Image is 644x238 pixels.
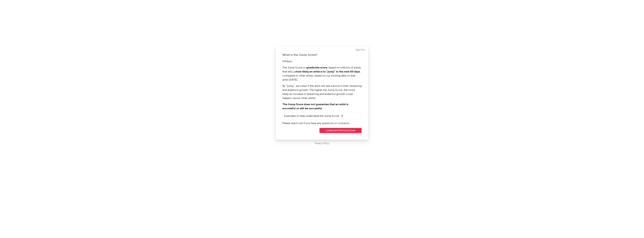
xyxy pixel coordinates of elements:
a: Privacy Policy [315,141,329,146]
strong: The Jump Score does not guarantee that an artist is successful or will be successful [282,103,348,110]
strong: how likely an artist is to “jump” in the next 60 days [296,70,360,73]
button: I understand the Jump Score [319,128,362,133]
summary: Examples to help understand the Jump Score [284,114,360,118]
p: The Jump Score is a , based on millions of artists, that tells us , compared to other artists, ba... [282,66,362,82]
p: Hi Paulo , [282,59,362,64]
div: What is the Jump Score? [282,53,362,57]
p: By “jump,” we mean if the artist will see a boost in their streaming and audience growth. The hig... [282,84,362,100]
p: Please reach out if you have any questions or concerns. [282,121,362,125]
a: Sign Out [356,48,365,52]
strong: predictive score [307,66,327,69]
